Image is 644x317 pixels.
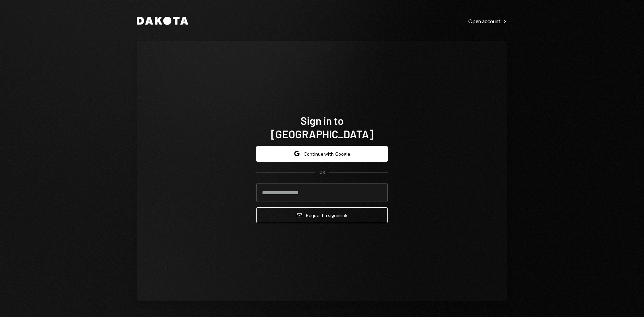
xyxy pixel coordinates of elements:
div: Open account [468,18,507,24]
h1: Sign in to [GEOGRAPHIC_DATA] [256,114,388,141]
button: Continue with Google [256,146,388,162]
div: OR [319,170,325,175]
a: Open account [468,17,507,24]
button: Request a signinlink [256,207,388,223]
